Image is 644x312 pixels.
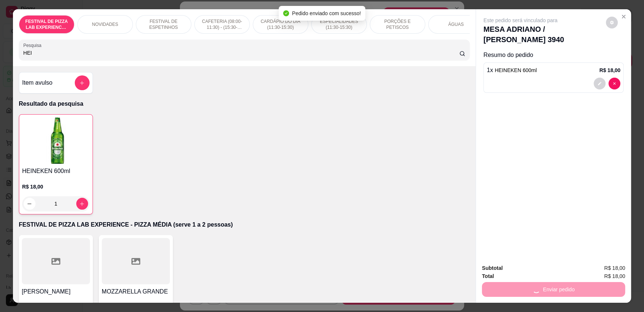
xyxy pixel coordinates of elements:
[604,272,625,280] span: R$ 18,00
[22,118,90,164] img: product-image
[142,18,185,30] p: FESTIVAL DE ESPETINHOS
[19,99,470,108] p: Resultado da pesquisa
[599,67,620,74] p: R$ 18,00
[292,10,361,16] span: Pedido enviado com sucesso!
[92,21,118,27] p: NOVIDADES
[376,18,419,30] p: PORÇÕES E PETISCOS
[483,17,603,24] p: Este pedido será vinculado para
[76,198,88,210] button: increase-product-quantity
[23,49,460,57] input: Pesquisa
[604,264,625,272] span: R$ 18,00
[22,287,90,296] h4: [PERSON_NAME]
[22,78,53,87] h4: Item avulso
[22,183,90,190] p: R$ 18,00
[23,42,44,48] label: Pesquisa
[24,198,36,210] button: decrease-product-quantity
[483,24,603,45] p: MESA ADRIANO / [PERSON_NAME] 3940
[618,11,630,23] button: Close
[482,265,503,271] strong: Subtotal
[75,75,90,90] button: add-separate-item
[22,167,90,176] h4: HEINEKEN 600ml
[283,10,289,16] span: check-circle
[102,287,170,296] h4: MOZZARELLA GRANDE
[448,21,464,27] p: ÁGUAS
[594,78,606,89] button: decrease-product-quantity
[606,17,618,28] button: decrease-product-quantity
[608,78,620,89] button: decrease-product-quantity
[25,18,68,30] p: FESTIVAL DE PIZZA LAB EXPERIENCE - PIZZA MÉDIA (serve 1 a 2 pessoas)
[483,51,624,60] p: Resumo do pedido
[259,18,302,30] p: CARDÁPIO DO DIA (11:30-15:30)
[318,18,360,30] p: ESPECIALIDADES (11:30-15:30)
[482,273,494,279] strong: Total
[487,66,537,75] p: 1 x
[495,67,537,73] span: HEINEKEN 600ml
[201,18,244,30] p: CAFETERIA (08:00-11:30) - (15:30-18:00)
[19,220,470,229] p: FESTIVAL DE PIZZA LAB EXPERIENCE - PIZZA MÉDIA (serve 1 a 2 pessoas)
